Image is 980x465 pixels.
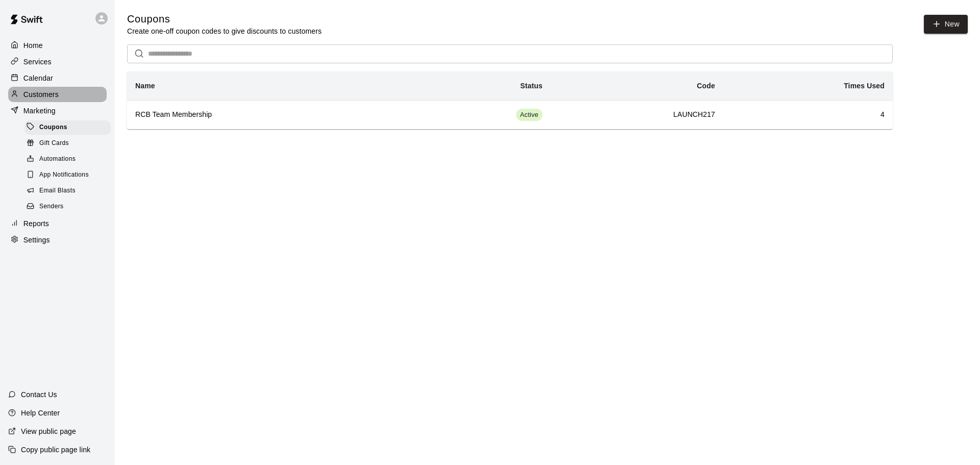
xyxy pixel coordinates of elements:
[39,154,76,164] span: Automations
[24,119,115,135] a: Coupons
[127,26,322,36] p: Create one-off coupon codes to give discounts to customers
[8,103,107,118] a: Marketing
[23,89,59,100] p: Customers
[23,106,56,116] p: Marketing
[24,200,111,214] div: Senders
[135,109,395,120] h6: RCB Team Membership
[8,232,107,248] a: Settings
[39,138,69,149] span: Gift Cards
[559,109,715,120] h6: LAUNCH217
[21,445,90,455] p: Copy public page link
[24,167,115,183] a: App Notifications
[39,123,67,133] span: Coupons
[21,426,76,436] p: View public page
[8,70,107,86] a: Calendar
[520,82,543,90] b: Status
[127,12,322,26] h5: Coupons
[731,109,885,120] h6: 4
[24,152,115,167] a: Automations
[24,168,111,182] div: App Notifications
[127,71,893,129] table: simple table
[516,110,543,120] span: Active
[8,87,107,102] a: Customers
[21,389,57,400] p: Contact Us
[8,38,107,53] a: Home
[24,135,115,151] a: Gift Cards
[697,82,715,90] b: Code
[39,186,76,196] span: Email Blasts
[24,136,111,151] div: Gift Cards
[21,408,60,418] p: Help Center
[8,54,107,69] a: Services
[23,40,43,51] p: Home
[24,120,111,135] div: Coupons
[23,73,53,83] p: Calendar
[24,152,111,166] div: Automations
[23,57,52,67] p: Services
[39,202,64,212] span: Senders
[23,218,49,229] p: Reports
[135,82,155,90] b: Name
[23,235,50,245] p: Settings
[8,216,107,231] a: Reports
[24,183,115,199] a: Email Blasts
[39,170,89,180] span: App Notifications
[924,15,968,34] button: New
[24,184,111,198] div: Email Blasts
[844,82,885,90] b: Times Used
[24,199,115,215] a: Senders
